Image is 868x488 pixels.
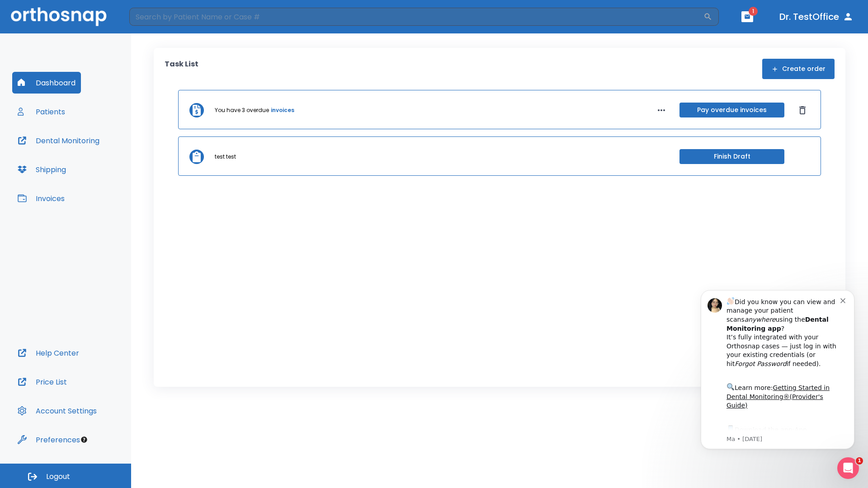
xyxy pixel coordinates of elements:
[762,59,835,79] button: Create order
[271,106,294,114] a: invoices
[39,150,120,166] a: App Store
[11,7,107,26] img: Orthosnap
[749,7,758,16] span: 1
[12,159,71,180] button: Shipping
[80,436,88,444] div: Tooltip anchor
[687,277,868,464] iframe: Intercom notifications message
[215,106,269,114] p: You have 3 overdue
[837,457,859,479] iframe: Intercom live chat
[12,400,102,422] button: Account Settings
[12,371,72,393] button: Price List
[153,19,160,27] button: Dismiss notification
[12,72,81,94] button: Dashboard
[12,429,85,450] button: Preferences
[129,8,703,26] input: Search by Patient Name or Case #
[46,472,70,482] span: Logout
[856,457,863,465] span: 1
[165,59,198,79] p: Task List
[679,149,784,164] button: Finish Draft
[776,9,857,25] button: Dr. TestOffice
[12,342,85,364] button: Help Center
[39,147,153,193] div: Download the app: | ​ Let us know if you need help getting started!
[679,103,784,117] button: Pay overdue invoices
[12,130,105,151] button: Dental Monitoring
[39,159,153,167] p: Message from Ma, sent 3w ago
[215,153,236,161] p: test test
[12,188,70,209] button: Invoices
[12,101,71,122] button: Patients
[795,103,810,117] button: Dismiss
